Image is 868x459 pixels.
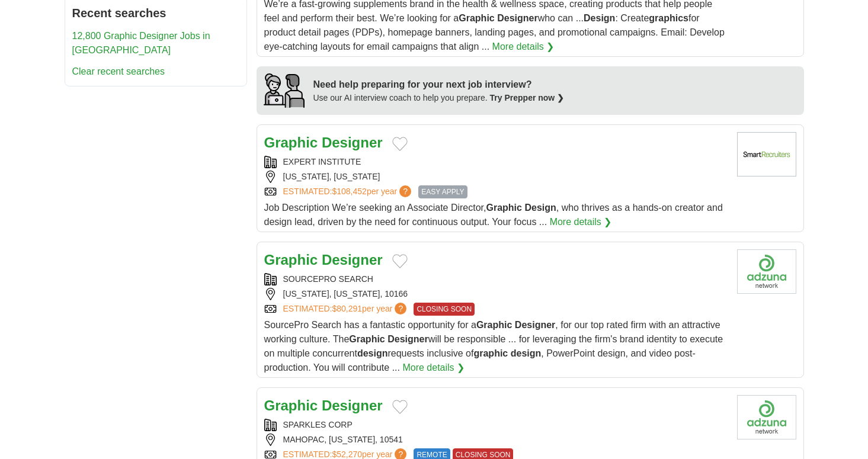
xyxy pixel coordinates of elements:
span: ? [395,303,406,314]
strong: design [357,348,388,358]
strong: graphics [649,13,688,23]
span: Job Description We’re seeking an Associate Director, , who thrives as a hands-on creator and desi... [264,203,723,227]
strong: Graphic [476,320,512,330]
strong: Designer [322,134,383,150]
strong: Graphic [459,13,494,23]
a: More details ❯ [550,215,612,229]
strong: Graphic [264,397,318,413]
span: $52,270 [332,450,362,459]
img: Company logo [737,395,796,439]
div: Need help preparing for your next job interview? [313,78,565,92]
strong: Designer [322,252,383,268]
strong: Graphic [264,252,318,268]
span: $108,452 [332,187,366,196]
div: Use our AI interview coach to help you prepare. [313,92,565,104]
strong: Graphic [264,134,318,150]
strong: Design [584,13,615,23]
a: ESTIMATED:$108,452per year? [283,185,414,198]
span: ? [399,185,411,197]
div: SOURCEPRO SEARCH [264,273,728,285]
a: More details ❯ [492,40,555,54]
a: 12,800 Graphic Designer Jobs in [GEOGRAPHIC_DATA] [72,31,210,55]
a: Graphic Designer [264,252,383,268]
strong: Graphic [349,334,385,344]
button: Add to favorite jobs [392,254,408,268]
div: EXPERT INSTITUTE [264,156,728,168]
span: SourcePro Search has a fantastic opportunity for a , for our top rated firm with an attractive wo... [264,320,723,373]
span: $80,291 [332,304,362,313]
a: More details ❯ [402,361,465,375]
button: Add to favorite jobs [392,400,408,414]
img: Company logo [737,249,796,294]
span: EASY APPLY [418,185,467,198]
strong: Designer [497,13,537,23]
a: ESTIMATED:$80,291per year? [283,303,409,316]
div: [US_STATE], [US_STATE], 10166 [264,288,728,300]
a: Graphic Designer [264,397,383,413]
strong: Designer [515,320,555,330]
img: Company logo [737,132,796,176]
div: [US_STATE], [US_STATE] [264,171,728,183]
span: CLOSING SOON [414,303,475,316]
strong: design [511,348,542,358]
strong: Designer [322,397,383,413]
a: Graphic Designer [264,134,383,150]
div: MAHOPAC, [US_STATE], 10541 [264,434,728,446]
strong: Designer [387,334,428,344]
div: SPARKLES CORP [264,419,728,431]
strong: Graphic [486,203,522,213]
a: Clear recent searches [72,66,165,76]
a: Try Prepper now ❯ [490,93,565,102]
strong: graphic [473,348,508,358]
button: Add to favorite jobs [392,137,408,151]
h2: Recent searches [72,4,239,22]
strong: Design [524,203,556,213]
